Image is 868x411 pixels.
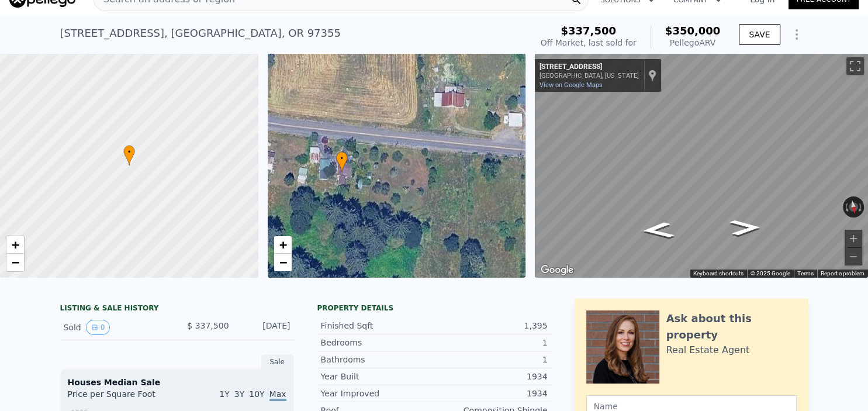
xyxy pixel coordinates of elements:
[845,248,862,265] button: Zoom out
[797,270,814,277] a: Terms
[434,371,548,382] div: 1934
[321,388,434,399] div: Year Improved
[68,377,286,388] div: Houses Median Sale
[261,354,294,369] div: Sale
[274,254,292,271] a: Zoom out
[238,320,291,335] div: [DATE]
[739,24,780,45] button: SAVE
[336,153,348,164] span: •
[317,303,551,313] div: Property details
[538,263,576,278] a: Open this area in Google Maps (opens a new window)
[6,236,24,254] a: Zoom in
[12,255,19,270] span: −
[717,216,774,239] path: Go West, Golden Valley Dr
[540,63,639,72] div: [STREET_ADDRESS]
[219,389,229,399] span: 1Y
[785,23,808,46] button: Show Options
[751,270,790,277] span: © 2025 Google
[821,270,864,277] a: Report a problem
[541,37,637,49] div: Off Market, last sold for
[538,263,576,278] img: Google
[64,320,168,335] div: Sold
[279,255,286,270] span: −
[858,196,864,217] button: Rotate clockwise
[540,81,603,89] a: View on Google Maps
[68,388,177,407] div: Price per Square Foot
[693,270,743,278] button: Keyboard shortcuts
[12,237,19,252] span: +
[234,389,244,399] span: 3Y
[535,53,868,278] div: Street View
[434,337,548,348] div: 1
[666,343,750,357] div: Real Estate Agent
[249,389,264,399] span: 10Y
[845,230,862,247] button: Zoom in
[540,72,639,80] div: [GEOGRAPHIC_DATA], [US_STATE]
[187,321,229,330] span: $ 337,500
[6,254,24,271] a: Zoom out
[269,389,286,401] span: Max
[535,53,868,278] div: Map
[847,196,860,218] button: Reset the view
[321,337,434,348] div: Bedrooms
[279,237,286,252] span: +
[123,145,135,165] div: •
[336,151,348,172] div: •
[123,147,135,157] span: •
[434,320,548,331] div: 1,395
[434,354,548,365] div: 1
[321,354,434,365] div: Bathrooms
[666,310,797,343] div: Ask about this property
[274,236,292,254] a: Zoom in
[843,196,849,217] button: Rotate counterclockwise
[846,57,864,75] button: Toggle fullscreen view
[648,69,656,82] a: Show location on map
[86,320,110,335] button: View historical data
[60,25,341,42] div: [STREET_ADDRESS] , [GEOGRAPHIC_DATA] , OR 97355
[60,303,294,315] div: LISTING & SALE HISTORY
[321,320,434,331] div: Finished Sqft
[434,388,548,399] div: 1934
[665,37,721,49] div: Pellego ARV
[665,25,721,37] span: $350,000
[628,218,688,242] path: Go East, Golden Valley Dr
[561,25,616,37] span: $337,500
[321,371,434,382] div: Year Built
